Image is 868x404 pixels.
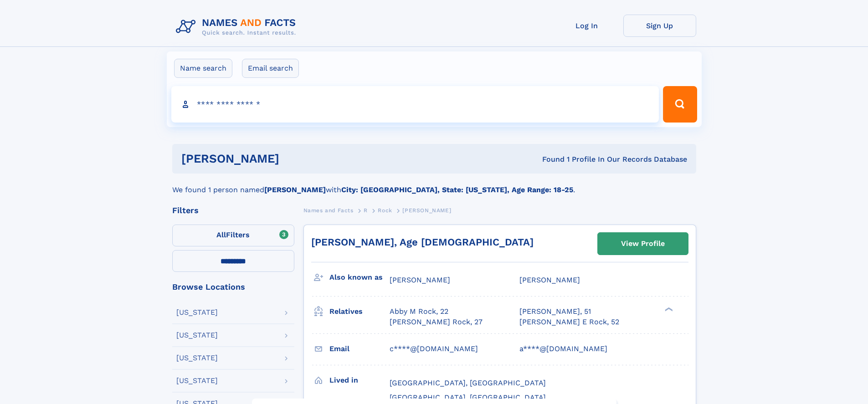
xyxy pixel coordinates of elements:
[390,317,483,327] a: [PERSON_NAME] Rock, 27
[341,185,573,194] b: City: [GEOGRAPHIC_DATA], State: [US_STATE], Age Range: 18-25
[329,270,390,285] h3: Also known as
[172,206,294,215] div: Filters
[519,276,580,284] span: [PERSON_NAME]
[329,341,390,357] h3: Email
[181,153,411,164] h1: [PERSON_NAME]
[364,207,368,214] span: R
[176,309,218,316] div: [US_STATE]
[176,332,218,339] div: [US_STATE]
[411,154,687,164] div: Found 1 Profile In Our Records Database
[364,205,368,216] a: R
[663,86,697,123] button: Search Button
[264,185,326,194] b: [PERSON_NAME]
[519,307,591,317] a: [PERSON_NAME], 51
[172,225,294,246] label: Filters
[172,174,696,195] div: We found 1 person named with .
[311,236,534,248] a: [PERSON_NAME], Age [DEMOGRAPHIC_DATA]
[550,15,623,37] a: Log In
[171,86,659,123] input: search input
[390,393,546,402] span: [GEOGRAPHIC_DATA], [GEOGRAPHIC_DATA]
[663,307,673,312] div: ❯
[216,230,226,239] span: All
[390,307,448,317] a: Abby M Rock, 22
[329,304,390,319] h3: Relatives
[402,207,451,214] span: [PERSON_NAME]
[176,354,218,362] div: [US_STATE]
[390,378,546,387] span: [GEOGRAPHIC_DATA], [GEOGRAPHIC_DATA]
[519,317,619,327] a: [PERSON_NAME] E Rock, 52
[623,15,696,37] a: Sign Up
[329,373,390,388] h3: Lived in
[303,205,354,216] a: Names and Facts
[172,283,294,291] div: Browse Locations
[378,205,392,216] a: Rock
[390,276,450,284] span: [PERSON_NAME]
[598,233,688,255] a: View Profile
[378,207,392,214] span: Rock
[176,377,218,384] div: [US_STATE]
[242,59,299,78] label: Email search
[621,233,665,254] div: View Profile
[172,15,303,39] img: Logo Names and Facts
[174,59,232,78] label: Name search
